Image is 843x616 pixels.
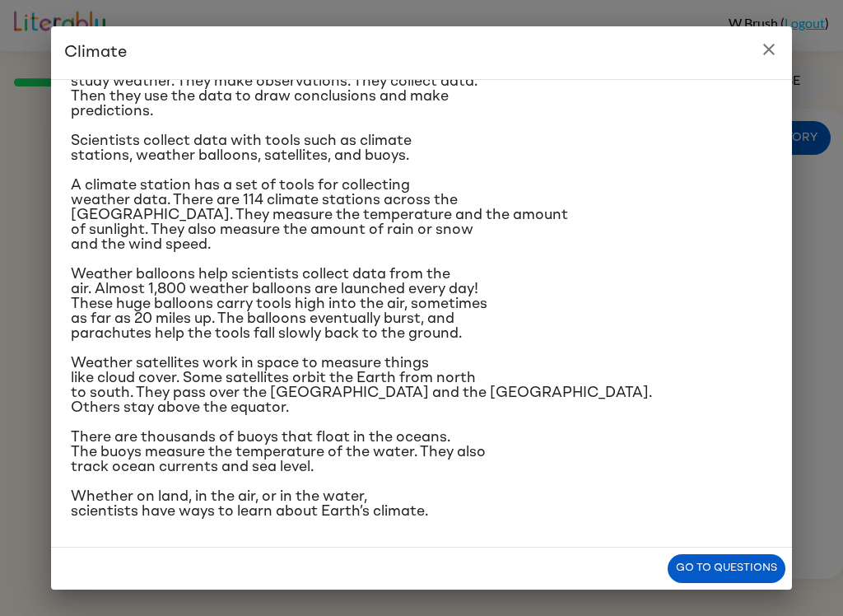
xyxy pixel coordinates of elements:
[71,489,428,519] span: Whether on land, in the air, or in the water, scientists have ways to learn about Earth’s climate.
[71,133,412,163] span: Scientists collect data with tools such as climate stations, weather balloons, satellites, and bu...
[71,356,652,415] span: Weather satellites work in space to measure things like cloud cover. Some satellites orbit the Ea...
[51,26,792,79] h2: Climate
[71,178,568,252] span: A climate station has a set of tools for collecting weather data. There are 114 climate stations ...
[752,33,785,66] button: close
[668,554,785,583] button: Go to questions
[71,59,477,119] span: Scientists study climate in the same way that they study weather. They make observations. They co...
[71,267,487,341] span: Weather balloons help scientists collect data from the air. Almost 1,800 weather balloons are lau...
[71,430,486,474] span: There are thousands of buoys that float in the oceans. The buoys measure the temperature of the w...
